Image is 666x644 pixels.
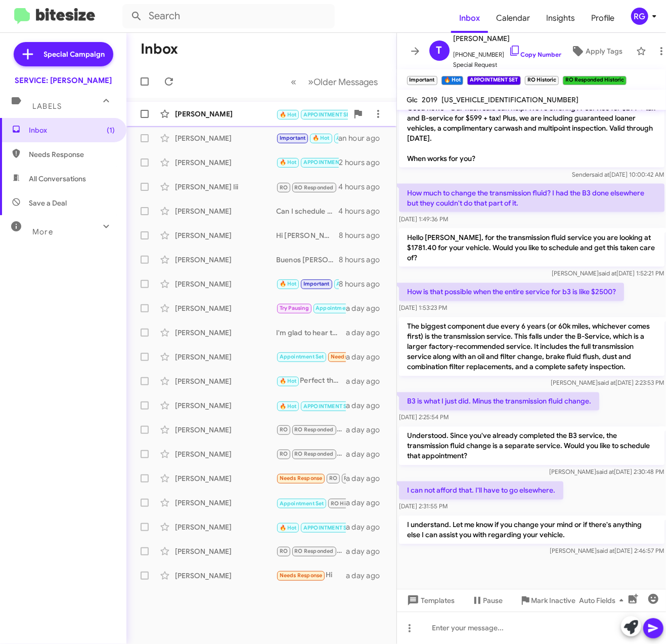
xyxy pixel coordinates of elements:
div: Hi [PERSON_NAME], my daughter [PERSON_NAME] wrote an email to you on my behalf this morning regar... [276,351,346,363]
div: [PERSON_NAME] [175,109,276,119]
span: RO [280,548,288,554]
span: Needs Response [280,572,323,579]
p: Understood. Since you've already completed the B3 service, the transmission fluid change is a sep... [399,427,664,465]
span: RO Responded [294,184,333,191]
span: 🔥 Hot [313,135,330,141]
span: (1) [107,125,115,135]
div: 8 hours ago [339,230,388,240]
span: [PERSON_NAME] [DATE] 2:46:57 PM [550,547,664,555]
div: a day ago [346,546,388,556]
span: [PHONE_NUMBER] [454,45,562,60]
div: [PERSON_NAME] [175,352,276,362]
span: Pause [483,591,503,610]
span: » [308,75,314,88]
span: Sender [DATE] 10:00:42 AM [572,171,664,178]
span: APPOINTMENT SET [336,280,386,287]
a: Profile [583,4,623,33]
div: [PERSON_NAME] [175,303,276,313]
div: [PERSON_NAME] [175,133,276,143]
div: Hi [PERSON_NAME], sorry for the delay I was checking in with your advisor [PERSON_NAME]. Parts go... [276,302,346,314]
span: Templates [405,591,455,610]
div: a day ago [346,400,388,411]
span: Special Campaign [44,49,105,59]
div: a day ago [346,449,388,459]
span: [PERSON_NAME] [454,32,562,45]
span: 🔥 Hot [280,280,297,287]
div: [PERSON_NAME] [175,400,276,411]
a: Inbox [451,4,488,33]
div: a day ago [346,303,388,313]
div: i think i will wait on the light. [276,107,348,120]
div: Great to hear that! If you need any further assistance or want to schedule your next appointment,... [276,448,346,460]
span: 🔥 Hot [280,525,297,531]
div: SERVICE: [PERSON_NAME] [15,75,112,86]
div: [PERSON_NAME] [175,279,276,289]
span: All Conversations [29,174,86,184]
div: [PERSON_NAME] [175,328,276,338]
div: a day ago [346,498,388,508]
span: RO Responded [294,426,333,433]
span: [DATE] 2:31:55 PM [399,503,448,510]
div: a day ago [346,473,388,484]
span: [PERSON_NAME] [DATE] 2:30:48 PM [549,468,664,476]
div: I'm glad to hear that! Feel free to reach out to us if you have any questions or concerns. [276,520,346,533]
div: Inbound Call [276,180,338,193]
a: Insights [538,4,583,33]
span: Needs Response [331,353,374,360]
p: I understand. Let me know if you change your mind or if there's anything else I can assist you wi... [399,516,664,544]
span: APPOINTMENT SET [303,159,353,166]
div: [PERSON_NAME] [175,230,276,240]
span: Important [280,135,306,141]
div: [PERSON_NAME], my tire light is on however the tire pressure is correct. Can I turn it off? [276,156,339,168]
span: Glc [407,95,418,104]
span: [PERSON_NAME] [DATE] 2:23:53 PM [551,379,664,387]
span: [PERSON_NAME] [DATE] 1:52:21 PM [552,270,664,277]
button: Next [302,71,384,92]
div: 4 hours ago [338,182,388,192]
div: I understand. Let me know if you change your mind or if there's anything else I can assist you wi... [276,132,338,144]
button: Previous [285,71,303,92]
div: a day ago [346,522,388,532]
div: [PERSON_NAME] [175,425,276,435]
span: T [436,43,442,59]
p: Hello [PERSON_NAME], for the transmission fluid service you are looking at $1781.40 for your vehi... [399,228,664,267]
div: Liked “I'm glad to hear that! If there's anything else you need regarding your vehicle or to sche... [276,472,346,484]
div: I'm glad to hear that! If you need to schedule future maintenance or repairs for your vehicle, fe... [276,328,346,338]
div: We’re offering limited-time specials through the end of the month:Oil Change $159.95 (Reg. $290)T... [276,278,339,290]
button: Apply Tags [562,42,631,60]
button: RG [623,8,655,25]
div: a day ago [346,352,388,362]
a: Copy Number [509,51,562,58]
div: Absolutely! We will see you then ! [276,399,346,412]
span: said at [598,379,615,387]
span: RO [329,475,337,481]
span: Save a Deal [29,198,67,208]
small: 🔥 Hot [441,76,463,85]
p: I can not afford that. I'll have to go elsewhere. [399,481,563,500]
span: Appointment Set [316,305,360,311]
a: Special Campaign [14,42,113,66]
h1: Inbox [141,41,178,57]
div: a day ago [346,328,388,338]
div: [PERSON_NAME] Iii [175,182,276,192]
div: Hi [276,570,346,581]
div: Hi [PERSON_NAME], no problem at all. When you’re ready, we’ll be here to help with your Mercedes-... [276,230,339,240]
span: Needs Response [29,149,115,159]
div: [PERSON_NAME] [175,157,276,168]
span: 🔥 Hot [280,111,297,118]
span: Try Pausing [280,305,309,311]
div: 2 hours ago [339,157,388,168]
span: APPOINTMENT SET [303,403,353,410]
span: RO Responded [294,451,333,457]
div: [PERSON_NAME] [175,449,276,459]
span: [US_VEHICLE_IDENTIFICATION_NUMBER] [442,95,579,104]
small: APPOINTMENT SET [467,76,520,85]
small: Important [407,76,437,85]
span: 🔥 Hot [280,403,297,410]
span: 2019 [422,95,438,104]
div: [PERSON_NAME] [175,522,276,532]
div: 8 hours ago [339,255,388,265]
button: Pause [463,591,511,610]
small: RO Responded Historic [563,76,627,85]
